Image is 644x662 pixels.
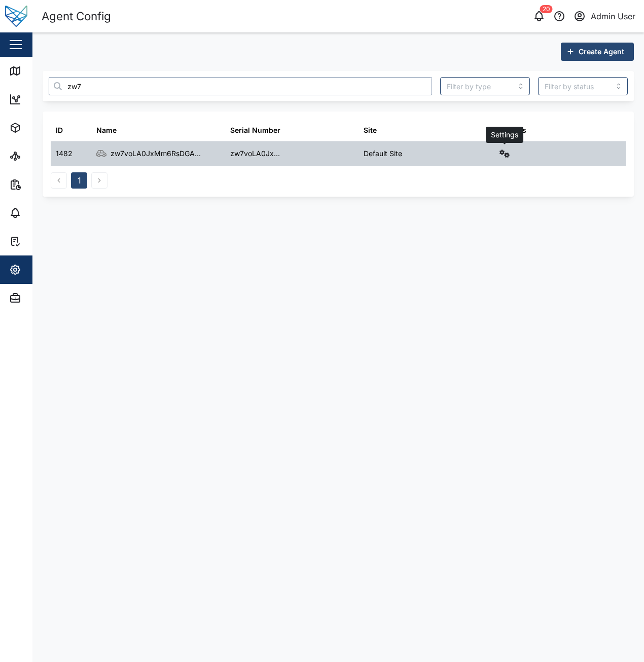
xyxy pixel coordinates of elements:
[364,125,377,136] div: Site
[56,148,73,159] div: 1482
[26,264,62,275] div: Settings
[230,148,280,159] div: zw7voLA0Jx...
[26,179,61,190] div: Reports
[573,9,636,23] button: Admin User
[56,125,63,136] div: ID
[96,125,117,136] div: Name
[591,10,635,23] div: Admin User
[26,151,51,162] div: Sites
[26,65,49,77] div: Map
[364,148,402,159] div: Default Site
[71,172,87,189] button: 1
[111,148,201,159] div: zw7voLA0JxMm6RsDGA...
[230,125,280,136] div: Serial Number
[26,236,54,247] div: Tasks
[42,8,111,25] div: Agent Config
[26,122,58,133] div: Assets
[561,43,634,61] button: Create Agent
[26,292,56,304] div: Admin
[440,77,530,95] input: Filter by type
[5,5,27,27] img: Main Logo
[49,77,432,95] input: Search agent here...
[579,43,624,60] span: Create Agent
[26,94,72,105] div: Dashboard
[497,125,526,136] div: Settings
[538,77,628,95] input: Filter by status
[26,207,58,218] div: Alarms
[540,5,553,13] div: 20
